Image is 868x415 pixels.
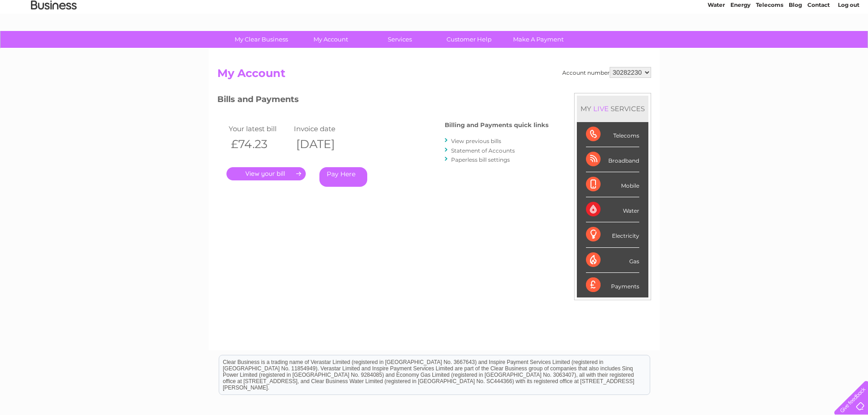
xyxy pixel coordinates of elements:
a: Statement of Accounts [451,147,515,154]
div: Water [586,197,639,222]
a: View previous bills [451,138,501,144]
td: Your latest bill [226,123,292,135]
div: MY SERVICES [577,96,648,122]
div: Account number [562,67,651,78]
div: Clear Business is a trading name of Verastar Limited (registered in [GEOGRAPHIC_DATA] No. 3667643... [219,5,650,44]
a: 0333 014 3131 [696,5,759,16]
div: Mobile [586,172,639,197]
div: Telecoms [586,122,639,147]
a: Blog [789,39,802,46]
a: Services [362,31,437,48]
td: Invoice date [292,123,357,135]
a: Customer Help [431,31,507,48]
a: Paperless bill settings [451,156,510,163]
a: Make A Payment [501,31,576,48]
a: Telecoms [756,39,783,46]
a: . [226,167,306,180]
a: My Clear Business [224,31,299,48]
h2: My Account [217,67,651,84]
a: Pay Here [319,167,367,187]
div: Electricity [586,222,639,247]
a: My Account [293,31,368,48]
div: Broadband [586,147,639,172]
h4: Billing and Payments quick links [445,122,549,128]
div: LIVE [591,104,611,113]
a: Water [708,39,725,46]
a: Contact [807,39,830,46]
h3: Bills and Payments [217,93,549,109]
a: Energy [730,39,750,46]
th: £74.23 [226,135,292,154]
img: logo.png [31,24,77,51]
th: [DATE] [292,135,357,154]
a: Log out [838,39,859,46]
div: Gas [586,248,639,273]
div: Payments [586,273,639,297]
